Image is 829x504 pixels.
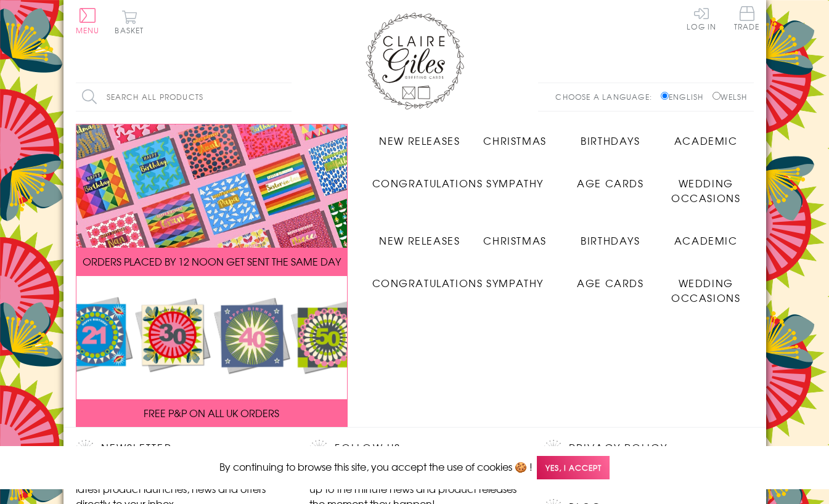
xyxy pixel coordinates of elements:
label: English [661,91,709,102]
span: Age Cards [577,176,643,190]
span: Menu [76,25,100,36]
a: Congratulations [372,166,483,190]
span: Christmas [483,133,546,148]
a: Academic [658,124,754,148]
a: Birthdays [563,224,658,248]
img: Claire Giles Greetings Cards [365,12,464,110]
span: Age Cards [577,275,643,290]
input: English [661,92,669,100]
a: New Releases [372,124,468,148]
a: Birthdays [563,124,658,148]
a: New Releases [372,224,468,248]
span: Congratulations [372,275,483,290]
label: Welsh [713,91,748,102]
span: Academic [674,233,738,248]
a: Congratulations [372,266,483,290]
a: Wedding Occasions [658,166,754,205]
a: Age Cards [563,266,658,290]
span: Birthdays [581,233,640,248]
h2: Newsletter [76,440,285,458]
span: Wedding Occasions [671,176,740,205]
span: Wedding Occasions [671,275,740,305]
span: Trade [734,6,760,30]
a: Sympathy [467,266,563,290]
a: Log In [687,6,716,30]
input: Search all products [76,83,292,111]
button: Basket [113,10,147,34]
a: Wedding Occasions [658,266,754,305]
span: Congratulations [372,176,483,190]
span: Yes, I accept [537,456,610,480]
span: ORDERS PLACED BY 12 NOON GET SENT THE SAME DAY [83,254,341,269]
p: Choose a language: [555,91,658,102]
h2: Follow Us [309,440,519,458]
span: Academic [674,133,738,148]
span: Sympathy [486,275,544,290]
a: Christmas [467,124,563,148]
button: Menu [76,8,100,34]
span: Christmas [483,233,546,248]
span: New Releases [379,233,460,248]
input: Search [279,83,292,111]
a: Christmas [467,224,563,248]
span: Birthdays [581,133,640,148]
span: Sympathy [486,176,544,190]
input: Welsh [713,92,721,100]
a: Age Cards [563,166,658,190]
a: Academic [658,224,754,248]
span: FREE P&P ON ALL UK ORDERS [144,405,279,420]
a: Sympathy [467,166,563,190]
span: New Releases [379,133,460,148]
a: Privacy Policy [569,440,667,457]
a: Trade [734,6,760,33]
